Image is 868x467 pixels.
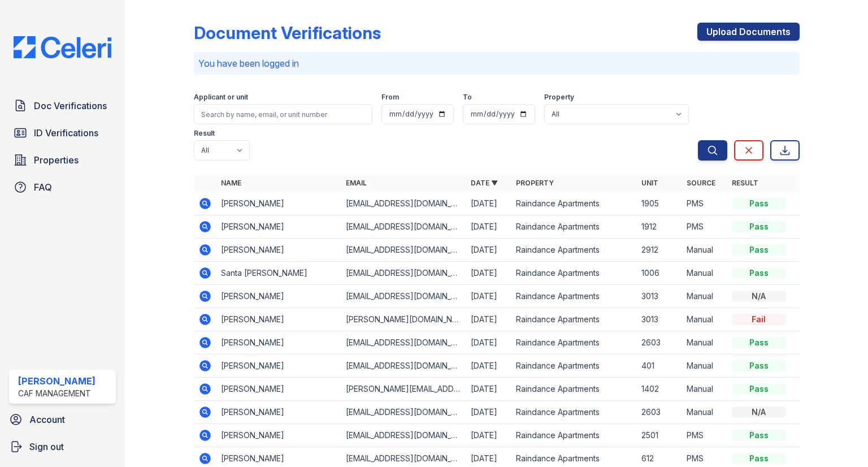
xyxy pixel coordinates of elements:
td: Raindance Apartments [511,192,636,215]
div: N/A [732,291,786,302]
a: Email [346,179,367,187]
td: Raindance Apartments [511,401,636,424]
a: Name [221,179,241,187]
td: Raindance Apartments [511,239,636,262]
a: Account [5,408,120,431]
td: Raindance Apartments [511,285,636,308]
a: Sign out [5,435,120,458]
td: [PERSON_NAME] [216,239,341,262]
td: Santa [PERSON_NAME] [216,262,341,285]
td: [DATE] [466,192,511,215]
div: Pass [732,221,786,232]
label: Result [194,129,215,138]
td: [DATE] [466,424,511,447]
td: 1402 [637,378,682,401]
a: Properties [9,149,116,171]
td: PMS [682,192,727,215]
div: Fail [732,314,786,325]
div: CAF Management [18,388,96,399]
td: Raindance Apartments [511,215,636,239]
td: Manual [682,285,727,308]
a: Date ▼ [471,179,498,187]
td: Manual [682,331,727,354]
td: Raindance Apartments [511,378,636,401]
td: 3013 [637,285,682,308]
a: ID Verifications [9,122,116,144]
td: [EMAIL_ADDRESS][DOMAIN_NAME] [341,424,466,447]
td: [EMAIL_ADDRESS][DOMAIN_NAME] [341,239,466,262]
a: Source [687,179,715,187]
span: ID Verifications [34,126,98,140]
td: PMS [682,215,727,239]
a: Result [732,179,758,187]
label: From [381,93,399,102]
td: [DATE] [466,285,511,308]
td: 1905 [637,192,682,215]
td: Manual [682,308,727,331]
td: [PERSON_NAME] [216,215,341,239]
div: [PERSON_NAME] [18,374,96,388]
td: [EMAIL_ADDRESS][DOMAIN_NAME] [341,262,466,285]
td: Manual [682,262,727,285]
span: FAQ [34,180,52,194]
td: 3013 [637,308,682,331]
td: [PERSON_NAME] [216,285,341,308]
td: [DATE] [466,215,511,239]
td: Raindance Apartments [511,262,636,285]
td: 401 [637,354,682,378]
div: Pass [732,383,786,395]
td: [DATE] [466,378,511,401]
td: [DATE] [466,331,511,354]
td: Manual [682,239,727,262]
div: Pass [732,244,786,256]
td: 2912 [637,239,682,262]
td: [PERSON_NAME] [216,192,341,215]
label: To [463,93,472,102]
td: [EMAIL_ADDRESS][DOMAIN_NAME] [341,401,466,424]
td: [PERSON_NAME][DOMAIN_NAME][EMAIL_ADDRESS][PERSON_NAME][DOMAIN_NAME] [341,308,466,331]
td: [DATE] [466,308,511,331]
td: [EMAIL_ADDRESS][DOMAIN_NAME] [341,215,466,239]
td: Raindance Apartments [511,354,636,378]
td: [EMAIL_ADDRESS][DOMAIN_NAME] [341,192,466,215]
td: [PERSON_NAME] [216,378,341,401]
div: Pass [732,430,786,441]
td: Manual [682,401,727,424]
div: Document Verifications [194,23,381,43]
span: Doc Verifications [34,99,107,113]
td: Raindance Apartments [511,424,636,447]
div: Pass [732,267,786,279]
td: 2603 [637,331,682,354]
td: Manual [682,378,727,401]
td: Manual [682,354,727,378]
td: [DATE] [466,354,511,378]
td: Raindance Apartments [511,331,636,354]
td: [PERSON_NAME][EMAIL_ADDRESS][DOMAIN_NAME] [341,378,466,401]
td: [EMAIL_ADDRESS][DOMAIN_NAME] [341,285,466,308]
span: Account [29,413,65,426]
span: Properties [34,153,79,167]
label: Property [544,93,574,102]
td: PMS [682,424,727,447]
td: [EMAIL_ADDRESS][DOMAIN_NAME] [341,354,466,378]
div: Pass [732,453,786,464]
a: Doc Verifications [9,94,116,117]
td: [PERSON_NAME] [216,331,341,354]
td: 2501 [637,424,682,447]
a: FAQ [9,176,116,198]
td: [PERSON_NAME] [216,401,341,424]
td: [PERSON_NAME] [216,308,341,331]
a: Upload Documents [697,23,800,41]
td: [DATE] [466,239,511,262]
td: 2603 [637,401,682,424]
div: Pass [732,337,786,348]
img: CE_Logo_Blue-a8612792a0a2168367f1c8372b55b34899dd931a85d93a1a3d3e32e68fde9ad4.png [5,36,120,58]
div: N/A [732,407,786,418]
td: Raindance Apartments [511,308,636,331]
td: [PERSON_NAME] [216,424,341,447]
td: [EMAIL_ADDRESS][DOMAIN_NAME] [341,331,466,354]
a: Unit [641,179,658,187]
td: 1912 [637,215,682,239]
p: You have been logged in [198,57,795,70]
